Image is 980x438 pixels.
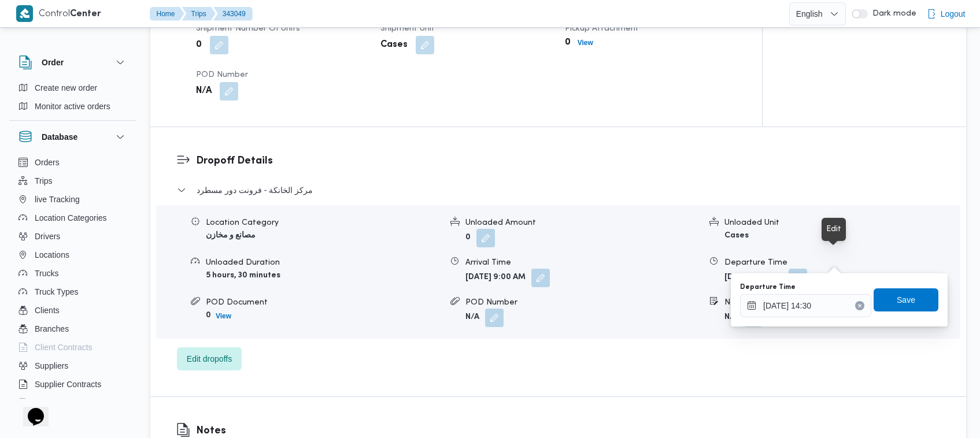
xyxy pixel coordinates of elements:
[855,301,864,310] button: Clear input
[565,25,639,32] span: Pickup Attachment
[874,288,938,311] button: Save
[14,394,132,412] button: Devices
[573,36,598,50] button: View
[150,7,184,21] button: Home
[35,377,101,391] span: Supplier Contracts
[897,293,915,307] span: Save
[14,375,132,394] button: Supplier Contracts
[156,205,960,339] div: مركز الخانكة - فرونت دور مسطرد
[35,396,64,410] span: Devices
[70,10,101,18] b: Center
[724,257,960,269] div: Departure Time
[14,190,132,209] button: live Tracking
[14,209,132,227] button: Location Categories
[35,340,93,354] span: Client Contracts
[380,38,408,52] b: Cases
[206,232,256,239] b: مصانع و مخازن
[578,39,593,47] b: View
[14,97,132,116] button: Monitor active orders
[380,25,435,32] span: Shipment Unit
[724,232,749,239] b: Cases
[14,79,132,97] button: Create new order
[35,99,110,113] span: Monitor active orders
[724,273,783,281] b: [DATE] 2:30 PM
[206,296,441,309] div: POD Document
[177,183,940,197] button: مركز الخانكة - فرونت دور مسطرد
[14,301,132,320] button: Clients
[14,264,132,283] button: Trucks
[19,55,127,69] button: Order
[14,153,132,172] button: Orders
[14,246,132,264] button: Locations
[196,153,940,169] h3: Dropoff Details
[740,294,871,317] input: Press the down key to open a popover containing a calendar.
[206,217,441,229] div: Location Category
[216,312,231,320] b: View
[206,311,211,319] b: 0
[724,313,738,321] b: N/A
[465,313,479,321] b: N/A
[42,130,77,144] h3: Database
[42,55,64,69] h3: Order
[9,153,136,403] div: Database
[14,357,132,375] button: Suppliers
[35,285,78,299] span: Truck Types
[14,320,132,338] button: Branches
[465,296,701,309] div: POD Number
[35,192,80,206] span: live Tracking
[182,7,216,21] button: Trips
[868,9,916,18] span: Dark mode
[465,273,526,281] b: [DATE] 9:00 AM
[826,222,841,236] div: Edit
[724,296,960,309] div: Notes
[941,7,966,21] span: Logout
[9,79,136,120] div: Order
[196,38,202,52] b: 0
[213,7,253,21] button: 343049
[465,257,701,269] div: Arrival Time
[206,257,441,269] div: Unloaded Duration
[35,303,60,317] span: Clients
[740,283,796,292] label: Departure Time
[19,130,127,144] button: Database
[724,217,960,229] div: Unloaded Unit
[565,36,571,50] b: 0
[35,211,107,225] span: Location Categories
[14,283,132,301] button: Truck Types
[35,155,60,169] span: Orders
[196,71,248,79] span: POD Number
[922,2,970,25] button: Logout
[206,272,280,279] b: 5 hours, 30 minutes
[16,5,33,22] img: X8yXhbKr1z7QwAAAABJRU5ErkJggg==
[35,359,68,373] span: Suppliers
[187,352,232,366] span: Edit dropoffs
[14,227,132,246] button: Drivers
[465,233,471,241] b: 0
[35,229,60,243] span: Drivers
[14,172,132,190] button: Trips
[465,217,701,229] div: Unloaded Amount
[35,81,97,95] span: Create new order
[35,322,69,336] span: Branches
[35,174,53,188] span: Trips
[197,183,313,197] span: مركز الخانكة - فرونت دور مسطرد
[12,392,49,426] iframe: chat widget
[35,248,69,262] span: Locations
[14,338,132,357] button: Client Contracts
[211,309,236,323] button: View
[196,84,212,98] b: N/A
[35,266,58,280] span: Trucks
[177,347,242,370] button: Edit dropoffs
